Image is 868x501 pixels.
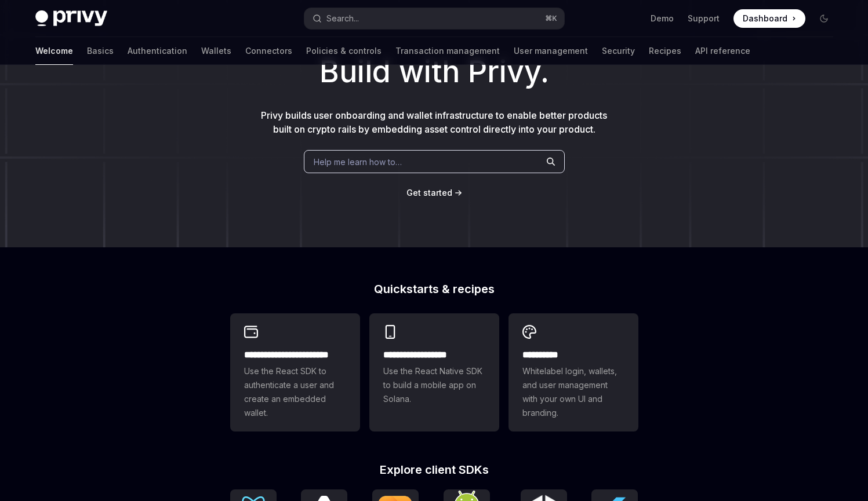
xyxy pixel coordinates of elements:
span: Help me learn how to… [314,156,402,168]
span: ⌘ K [545,14,557,23]
a: Connectors [245,37,292,65]
a: Get started [406,187,452,199]
h1: Build with Privy. [19,49,849,94]
a: Authentication [128,37,187,65]
button: Open search [304,8,564,29]
a: **** *****Whitelabel login, wallets, and user management with your own UI and branding. [509,313,638,431]
span: Dashboard [743,13,787,24]
a: **** **** **** ***Use the React Native SDK to build a mobile app on Solana. [369,313,499,431]
a: Policies & controls [306,37,382,65]
span: Get started [406,188,452,198]
a: Wallets [201,37,231,65]
img: dark logo [35,10,107,27]
a: Transaction management [395,37,500,65]
a: Basics [87,37,114,65]
div: Search... [326,12,359,25]
a: Welcome [35,37,73,65]
button: Toggle dark mode [815,9,833,28]
a: Recipes [649,37,681,65]
a: Demo [651,13,674,24]
h2: Explore client SDKs [230,464,638,476]
a: User management [514,37,588,65]
a: Dashboard [733,9,805,28]
span: Use the React SDK to authenticate a user and create an embedded wallet. [244,364,346,420]
a: Security [602,37,635,65]
a: API reference [695,37,750,65]
h2: Quickstarts & recipes [230,283,638,295]
span: Use the React Native SDK to build a mobile app on Solana. [383,364,485,406]
span: Privy builds user onboarding and wallet infrastructure to enable better products built on crypto ... [261,109,607,135]
span: Whitelabel login, wallets, and user management with your own UI and branding. [522,364,624,420]
a: Support [688,13,720,24]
